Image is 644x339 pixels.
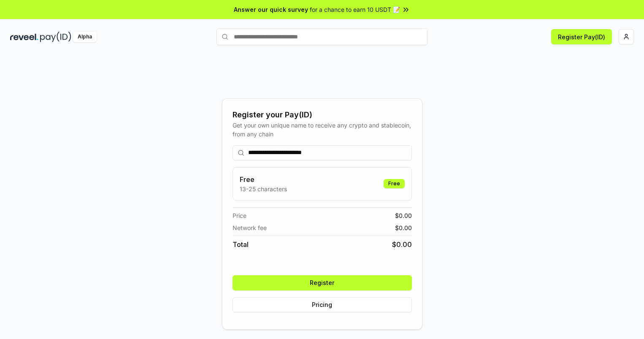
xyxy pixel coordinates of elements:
[233,109,412,121] div: Register your Pay(ID)
[234,5,308,14] span: Answer our quick survey
[233,239,249,250] span: Total
[10,32,38,42] img: reveel_dark
[233,121,412,138] div: Get your own unique name to receive any crypto and stablecoin, from any chain
[392,239,412,250] span: $ 0.00
[240,184,287,193] p: 13-25 characters
[395,223,412,232] span: $ 0.00
[240,174,287,184] h3: Free
[233,297,412,312] button: Pricing
[73,32,97,42] div: Alpha
[310,5,400,14] span: for a chance to earn 10 USDT 📝
[40,32,71,42] img: pay_id
[233,275,412,290] button: Register
[233,211,246,220] span: Price
[233,223,267,232] span: Network fee
[395,211,412,220] span: $ 0.00
[551,29,612,44] button: Register Pay(ID)
[384,179,405,188] div: Free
